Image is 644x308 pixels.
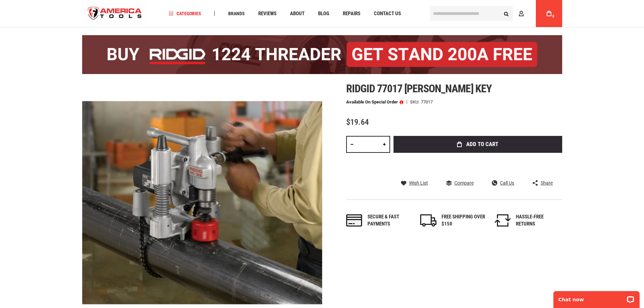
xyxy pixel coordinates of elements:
button: Add to Cart [393,136,562,153]
div: HASSLE-FREE RETURNS [516,213,560,228]
a: Reviews [255,9,280,18]
a: Compare [446,180,474,186]
span: Share [541,181,553,185]
span: Add to Cart [466,141,498,147]
a: Brands [225,9,248,18]
span: Categories [169,11,201,16]
span: 0 [552,15,554,18]
iframe: Secure express checkout frame [392,155,564,174]
a: About [287,9,308,18]
img: returns [495,214,511,227]
a: store logo [82,1,148,26]
a: Blog [315,9,332,18]
a: Wish List [401,180,428,186]
span: About [290,11,305,16]
span: Call Us [500,181,514,185]
button: Search [500,7,513,20]
div: FREE SHIPPING OVER $150 [442,213,485,228]
span: Ridgid 77017 [PERSON_NAME] key [346,82,492,95]
img: BOGO: Buy the RIDGID® 1224 Threader (26092), get the 92467 200A Stand FREE! [82,35,562,74]
span: Repairs [343,11,360,16]
a: Contact Us [371,9,404,18]
span: Blog [318,11,329,16]
span: Wish List [409,181,428,185]
iframe: LiveChat chat widget [549,287,644,308]
span: Reviews [258,11,277,16]
span: Compare [454,181,474,185]
strong: SKU [410,100,421,104]
a: Categories [166,9,204,18]
span: Contact Us [374,11,401,16]
div: Secure & fast payments [367,213,411,228]
p: Available on Special Order [346,100,403,104]
a: Call Us [492,180,514,186]
img: payments [346,214,362,227]
img: shipping [420,214,436,227]
div: 77017 [421,100,433,104]
span: Brands [228,11,245,16]
span: $19.64 [346,117,369,127]
img: America Tools [82,1,148,26]
a: Repairs [340,9,363,18]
